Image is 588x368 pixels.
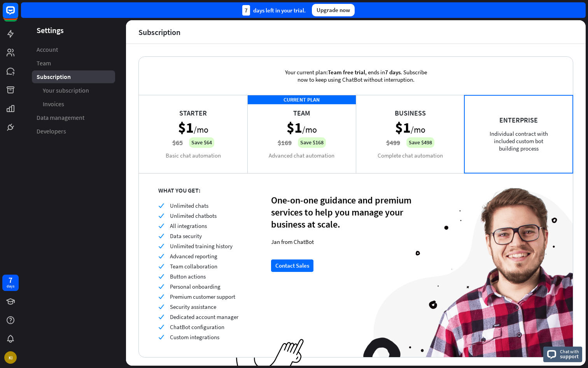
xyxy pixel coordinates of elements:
div: days left in your trial. [242,5,306,16]
i: check [158,304,164,310]
i: check [158,233,164,239]
span: Data security [170,232,202,240]
span: Team free trial [328,68,365,76]
i: check [158,324,164,330]
a: Invoices [32,98,115,110]
a: Team [32,57,115,70]
span: Account [37,46,58,54]
i: check [158,314,164,320]
span: 7 days [385,68,401,76]
div: One-on-one guidance and premium services to help you manage your business at scale. [271,194,415,230]
header: Settings [21,25,126,35]
span: Unlimited training history [170,242,233,250]
span: support [560,353,579,360]
div: KI [4,351,17,364]
span: Unlimited chatbots [170,212,217,219]
span: Team [37,59,51,67]
div: Subscription [138,28,180,37]
div: Jan from ChatBot [271,238,415,245]
span: Chat with [560,348,579,355]
span: Premium customer support [170,293,235,300]
a: Your subscription [32,84,115,97]
i: check [158,273,164,279]
div: 7 [242,5,250,16]
a: Developers [32,125,115,138]
i: check [158,213,164,219]
a: 7 days [2,275,19,291]
span: Team collaboration [170,263,217,270]
span: Developers [37,127,66,135]
i: check [158,294,164,300]
div: Your current plan: , ends in . Subscribe now to keep using ChatBot without interruption. [272,57,439,95]
div: Upgrade now [312,4,355,16]
a: Data management [32,111,115,124]
button: Open LiveChat chat widget [6,3,30,26]
i: check [158,223,164,229]
span: Your subscription [43,86,89,95]
span: ChatBot configuration [170,323,224,331]
span: Unlimited chats [170,202,208,209]
i: check [158,243,164,249]
div: days [7,284,14,289]
span: Button actions [170,273,206,280]
span: Dedicated account manager [170,313,238,321]
span: Data management [37,114,84,122]
div: 7 [9,277,12,284]
i: check [158,253,164,259]
i: check [158,263,164,269]
i: check [158,284,164,289]
span: All integrations [170,222,207,230]
button: Contact Sales [271,259,313,272]
span: Invoices [43,100,64,108]
span: Personal onboarding [170,283,220,290]
span: Advanced reporting [170,252,217,260]
a: Account [32,43,115,56]
div: WHAT YOU GET: [158,186,271,194]
span: Custom integrations [170,333,219,341]
span: Subscription [37,73,71,81]
i: check [158,334,164,340]
span: Security assistance [170,303,216,310]
i: check [158,203,164,209]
